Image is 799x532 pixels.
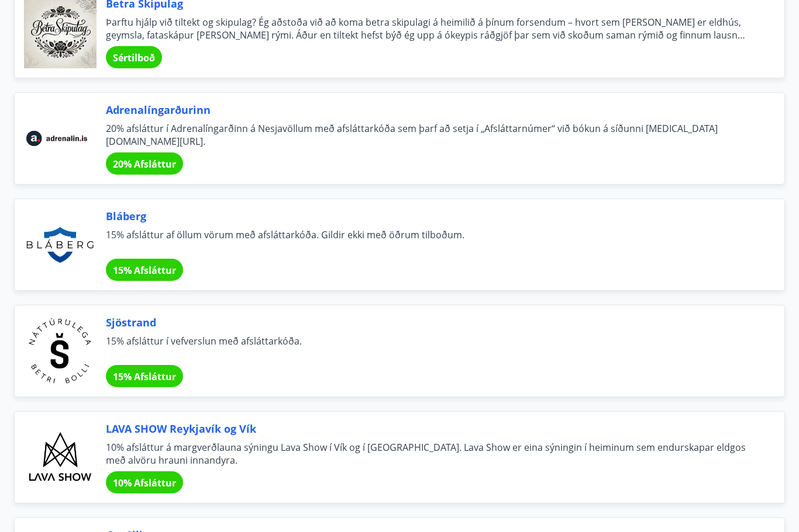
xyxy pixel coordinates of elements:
[106,422,756,437] span: LAVA SHOW Reykjavík og Vík
[113,371,176,384] span: 15% Afsláttur
[106,335,756,361] span: 15% afsláttur í vefverslun með afsláttarkóða.
[106,103,756,118] span: Adrenalíngarðurinn
[106,209,756,224] span: Bláberg
[113,265,176,277] span: 15% Afsláttur
[113,477,176,490] span: 10% Afsláttur
[113,52,155,65] span: Sértilboð
[106,123,756,148] span: 20% afsláttur í Adrenalíngarðinn á Nesjavöllum með afsláttarkóða sem þarf að setja í „Afsláttarnú...
[106,441,756,467] span: 10% afsláttur á margverðlauna sýningu Lava Show í Vík og í [GEOGRAPHIC_DATA]. Lava Show er eina s...
[106,229,756,255] span: 15% afsláttur af öllum vörum með afsláttarkóða. Gildir ekki með öðrum tilboðum.
[113,158,176,171] span: 20% Afsláttur
[106,16,756,42] span: Þarftu hjálp við tiltekt og skipulag? Ég aðstoða við að koma betra skipulagi á heimilið á þínum f...
[106,315,756,331] span: Sjöstrand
